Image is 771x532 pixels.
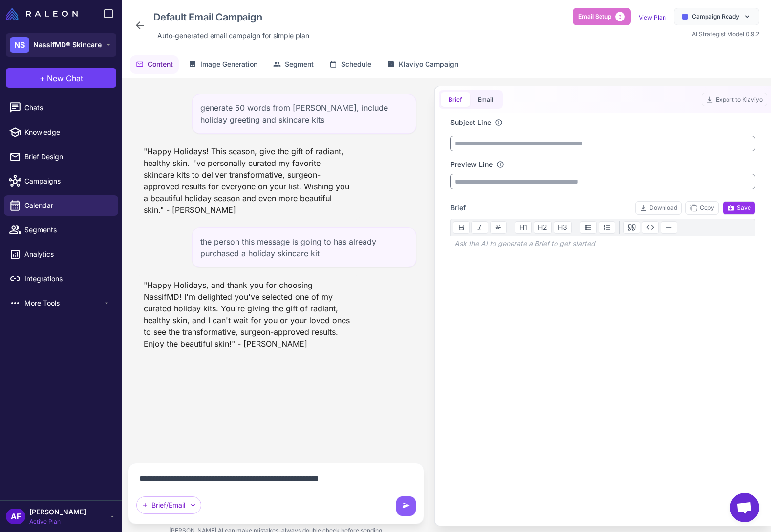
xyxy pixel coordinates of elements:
[323,55,377,74] button: Schedule
[399,59,458,70] span: Klaviyo Campaign
[702,93,767,106] button: Export to Klaviyo
[450,117,491,128] label: Subject Line
[192,94,416,134] div: generate 50 words from [PERSON_NAME], include holiday greeting and skincare kits
[4,122,118,143] a: Knowledge
[183,55,263,74] button: Image Generation
[24,127,110,138] span: Knowledge
[381,55,464,74] button: Klaviyo Campaign
[554,221,572,234] button: H3
[450,236,755,251] div: Ask the AI to generate a Brief to get started
[40,72,45,84] span: +
[150,8,313,26] div: Click to edit campaign name
[29,507,86,517] span: [PERSON_NAME]
[6,68,116,88] button: +New Chat
[727,204,751,212] span: Save
[4,146,118,167] a: Brief Design
[24,102,110,113] span: Chats
[4,220,118,240] a: Segments
[6,33,116,57] button: NSNassifMD® Skincare
[692,30,759,38] span: AI Strategist Model 0.9.2
[24,176,110,186] span: Campaigns
[33,40,102,50] span: NassifMD® Skincare
[639,14,666,21] a: View Plan
[157,30,309,41] span: Auto‑generated email campaign for simple plan
[450,203,466,213] span: Brief
[4,98,118,118] a: Chats
[24,151,110,162] span: Brief Design
[635,201,682,215] button: Download
[534,221,552,234] button: H2
[4,171,118,191] a: Campaigns
[130,55,179,74] button: Content
[47,72,83,84] span: New Chat
[6,509,25,524] div: AF
[723,201,755,215] button: Save
[730,493,759,522] div: Open chat
[136,142,360,220] div: "Happy Holidays! This season, give the gift of radiant, healthy skin. I've personally curated my ...
[692,12,739,21] span: Campaign Ready
[153,28,313,43] div: Click to edit description
[573,8,631,25] button: Email Setup3
[615,12,625,21] span: 3
[29,517,86,526] span: Active Plan
[24,200,110,211] span: Calendar
[441,92,470,107] button: Brief
[24,298,103,308] span: More Tools
[450,159,493,170] label: Preview Line
[341,59,371,70] span: Schedule
[515,221,532,234] button: H1
[6,8,82,20] a: Raleon Logo
[136,275,360,353] div: "Happy Holidays, and thank you for choosing NassifMD! I'm delighted you've selected one of my cur...
[578,12,611,21] span: Email Setup
[4,195,118,216] a: Calendar
[470,92,501,107] button: Email
[148,59,173,70] span: Content
[192,227,416,267] div: the person this message is going to has already purchased a holiday skincare kit
[10,37,29,53] div: NS
[690,204,714,212] span: Copy
[285,59,314,70] span: Segment
[24,273,110,284] span: Integrations
[6,8,78,20] img: Raleon Logo
[24,225,110,235] span: Segments
[4,268,118,289] a: Integrations
[685,201,719,215] button: Copy
[24,249,110,260] span: Analytics
[267,55,320,74] button: Segment
[136,496,201,514] div: Brief/Email
[200,59,257,70] span: Image Generation
[4,244,118,265] a: Analytics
